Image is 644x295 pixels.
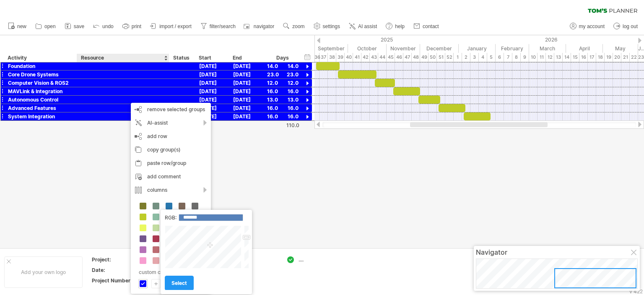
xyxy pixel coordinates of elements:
[629,288,643,295] div: v 422
[496,44,529,53] div: February 2026
[529,44,566,53] div: March 2026
[267,104,299,112] div: 16.0
[411,21,441,32] a: contact
[229,87,263,95] div: [DATE]
[613,53,621,62] div: 20
[621,53,630,62] div: 21
[378,53,387,62] div: 44
[479,53,487,62] div: 4
[135,266,204,278] div: custom colors:
[91,21,116,32] a: undo
[33,21,58,32] a: open
[623,23,638,29] span: log out
[579,23,605,29] span: my account
[152,279,160,287] div: +
[229,112,263,120] div: [DATE]
[195,79,229,87] div: [DATE]
[554,53,563,62] div: 13
[195,96,229,104] div: [DATE]
[423,23,439,29] span: contact
[120,21,144,32] a: print
[8,112,73,120] div: System Integration
[437,53,445,62] div: 51
[395,23,405,29] span: help
[165,214,177,221] label: RGB:
[395,53,403,62] div: 46
[476,248,638,256] div: Navigator
[195,62,229,70] div: [DATE]
[8,54,72,62] div: Activity
[232,256,278,263] div: ....
[267,62,299,70] div: 14.0
[348,44,387,53] div: October 2025
[17,23,26,29] span: new
[336,53,345,62] div: 39
[412,53,420,62] div: 48
[347,21,379,32] a: AI assist
[454,53,462,62] div: 1
[198,21,238,32] a: filter/search
[229,104,263,112] div: [DATE]
[370,53,378,62] div: 43
[132,23,141,29] span: print
[267,112,299,120] div: 16.0
[521,53,529,62] div: 9
[459,44,496,53] div: January 2026
[571,53,579,62] div: 15
[8,104,73,112] div: Advanced Features
[281,21,307,32] a: zoom
[487,53,496,62] div: 5
[8,79,73,87] div: Computer Vision & ROS2
[345,53,353,62] div: 40
[568,21,607,32] a: my account
[311,44,348,53] div: September 2025
[8,96,73,104] div: Autonomous Control
[254,23,274,29] span: navigator
[171,280,187,286] span: select
[8,70,73,78] div: Core Drone Systems
[44,23,56,29] span: open
[229,62,263,70] div: [DATE]
[387,44,420,53] div: November 2025
[195,87,229,95] div: [DATE]
[62,21,87,32] a: save
[504,53,512,62] div: 7
[131,183,211,197] div: columns
[323,23,340,29] span: settings
[512,53,521,62] div: 8
[319,53,328,62] div: 37
[605,53,613,62] div: 19
[603,44,638,53] div: May 2026
[199,54,224,62] div: Start
[292,23,304,29] span: zoom
[387,53,395,62] div: 45
[267,79,299,87] div: 12.0
[165,276,194,290] a: select
[102,23,114,29] span: undo
[229,70,263,78] div: [DATE]
[74,23,84,29] span: save
[242,21,277,32] a: navigator
[159,23,192,29] span: import / export
[195,70,229,78] div: [DATE]
[210,23,236,29] span: filter/search
[428,53,437,62] div: 50
[496,53,504,62] div: 6
[546,53,554,62] div: 12
[8,62,73,70] div: Foundation
[470,53,479,62] div: 3
[462,53,470,62] div: 2
[312,21,343,32] a: settings
[299,256,344,263] div: ....
[588,53,596,62] div: 17
[328,53,336,62] div: 38
[630,53,638,62] div: 22
[131,170,211,183] div: add comment
[173,54,190,62] div: Status
[563,53,571,62] div: 14
[403,53,412,62] div: 47
[579,53,588,62] div: 16
[131,143,211,157] div: copy group(s)
[6,21,29,32] a: new
[4,256,83,288] div: Add your own logo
